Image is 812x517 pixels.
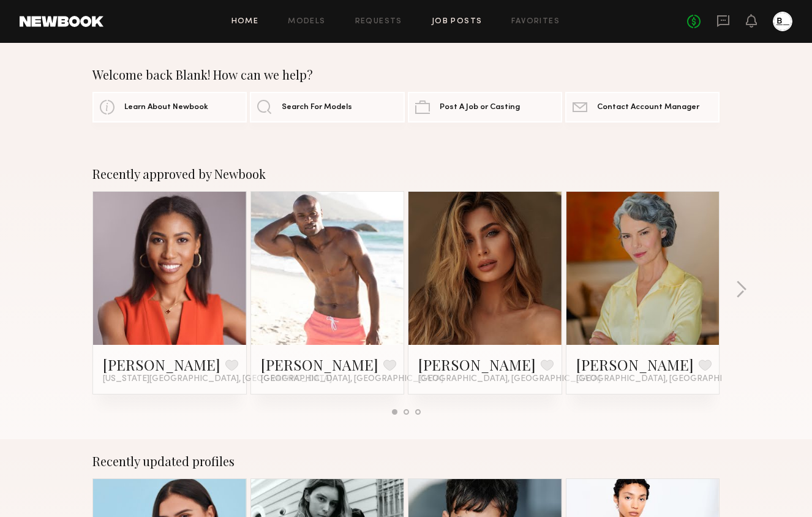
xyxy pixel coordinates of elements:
a: Contact Account Manager [565,92,720,123]
a: [PERSON_NAME] [103,355,220,374]
a: Models [288,18,325,26]
span: Search For Models [282,104,352,111]
span: [GEOGRAPHIC_DATA], [GEOGRAPHIC_DATA] [261,374,443,384]
a: [PERSON_NAME] [418,355,536,374]
div: Welcome back Blank! How can we help? [92,67,720,82]
a: Learn About Newbook [92,92,247,123]
a: Requests [355,18,402,26]
a: [PERSON_NAME] [576,355,694,374]
a: [PERSON_NAME] [261,355,378,374]
span: Post A Job or Casting [440,104,520,111]
div: Recently updated profiles [92,454,720,469]
span: [GEOGRAPHIC_DATA], [GEOGRAPHIC_DATA] [576,374,759,384]
a: Post A Job or Casting [408,92,562,123]
a: Home [231,18,259,26]
span: Learn About Newbook [124,104,208,111]
div: Recently approved by Newbook [92,167,720,181]
span: Contact Account Manager [597,104,699,111]
a: Search For Models [250,92,404,123]
span: [GEOGRAPHIC_DATA], [GEOGRAPHIC_DATA] [418,374,601,384]
a: Job Posts [432,18,483,26]
span: [US_STATE][GEOGRAPHIC_DATA], [GEOGRAPHIC_DATA] [103,374,332,384]
a: Favorites [511,18,560,26]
